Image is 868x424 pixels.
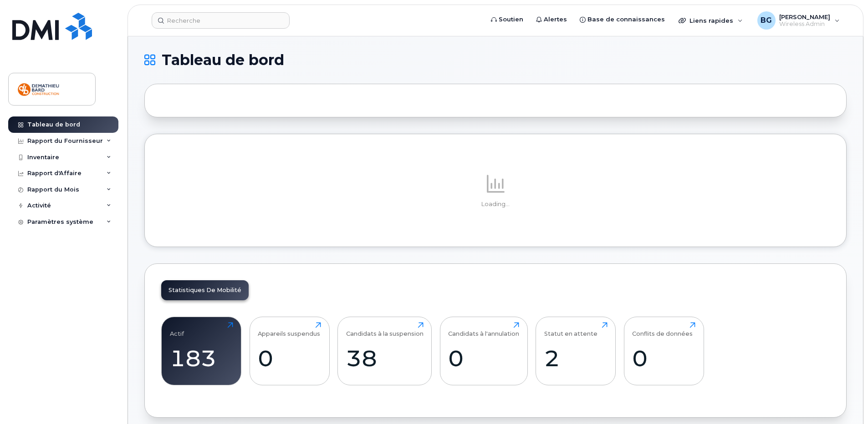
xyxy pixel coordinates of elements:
div: 0 [448,345,519,372]
div: 0 [258,345,321,372]
div: 2 [544,345,608,372]
div: Statut en attente [544,322,597,337]
span: Tableau de bord [162,53,284,67]
div: Candidats à l'annulation [448,322,519,337]
div: Appareils suspendus [258,322,320,337]
p: Loading... [161,200,830,208]
a: Candidats à la suspension38 [346,322,424,380]
a: Candidats à l'annulation0 [448,322,519,380]
a: Actif183 [170,322,233,380]
a: Statut en attente2 [544,322,608,380]
div: Conflits de données [632,322,693,337]
div: 183 [170,345,233,372]
div: Actif [170,322,184,337]
div: 0 [632,345,695,372]
div: 38 [346,345,424,372]
a: Appareils suspendus0 [258,322,321,380]
div: Candidats à la suspension [346,322,424,337]
a: Conflits de données0 [632,322,695,380]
